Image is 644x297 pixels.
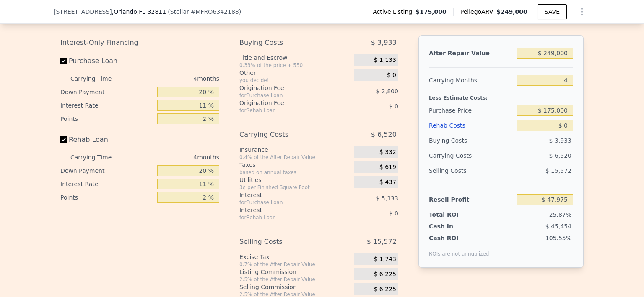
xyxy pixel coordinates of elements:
span: $ 0 [387,72,396,79]
div: Selling Costs [429,163,514,178]
span: $ 6,225 [374,286,396,293]
div: Down Payment [60,85,154,99]
div: Carrying Time [70,72,125,85]
span: $ 45,454 [545,223,571,230]
div: Selling Costs [239,234,333,249]
div: Buying Costs [239,35,333,50]
div: 2.5% of the After Repair Value [239,276,351,283]
span: , FL 32811 [137,8,166,15]
span: Stellar [170,8,189,15]
button: Show Options [574,3,590,20]
div: Resell Profit [429,192,514,207]
span: $ 3,933 [371,35,397,50]
div: for Rehab Loan [239,107,333,114]
span: $ 5,133 [376,195,398,202]
div: 4 months [128,151,219,164]
div: 0.4% of the After Repair Value [239,154,351,161]
span: $ 6,520 [549,152,571,159]
span: $ 15,572 [545,167,571,174]
div: Utilities [239,176,351,184]
span: , Orlando [112,8,166,16]
div: Interest Rate [60,177,154,191]
div: Carrying Costs [429,148,481,163]
div: Carrying Months [429,73,514,88]
div: Interest [239,191,333,199]
span: # MFRO6342188 [191,8,239,15]
div: Total ROI [429,210,481,219]
div: Interest Rate [60,99,154,112]
span: $ 0 [389,103,398,110]
span: $ 6,520 [371,127,397,142]
div: you decide! [239,77,351,84]
span: [STREET_ADDRESS] [54,8,112,16]
div: Down Payment [60,164,154,177]
div: Cash In [429,222,481,230]
span: $ 437 [379,179,396,186]
div: Excise Tax [239,253,351,261]
div: Less Estimate Costs: [429,88,573,103]
div: Carrying Time [70,151,125,164]
span: $ 619 [379,164,396,171]
input: Rehab Loan [60,136,67,143]
div: for Purchase Loan [239,92,333,99]
span: $ 332 [379,148,396,156]
span: $ 0 [389,210,398,217]
div: for Rehab Loan [239,214,333,221]
div: Insurance [239,146,351,154]
input: Purchase Loan [60,58,67,64]
div: Other [239,69,351,77]
div: Origination Fee [239,99,333,107]
span: $249,000 [496,8,527,15]
label: Purchase Loan [60,54,154,69]
div: Listing Commission [239,268,351,276]
span: Active Listing [373,8,415,16]
div: Taxes [239,161,351,169]
div: based on annual taxes [239,169,351,176]
div: 3¢ per Finished Square Foot [239,184,351,191]
span: $ 1,743 [374,256,396,263]
div: Selling Commission [239,283,351,291]
div: Cash ROI [429,234,489,242]
span: $ 6,225 [374,271,396,278]
div: Points [60,191,154,204]
div: Interest-Only Financing [60,35,219,50]
span: $ 3,933 [549,137,571,144]
div: Interest [239,206,333,214]
div: Rehab Costs [429,118,514,133]
div: 4 months [128,72,219,85]
span: 25.87% [549,211,571,218]
div: for Purchase Loan [239,199,333,206]
div: ROIs are not annualized [429,242,489,257]
div: ( ) [168,8,241,16]
div: After Repair Value [429,46,514,61]
div: Purchase Price [429,103,514,118]
div: 0.33% of the price + 550 [239,62,351,69]
span: $175,000 [415,8,447,16]
div: Carrying Costs [239,127,333,142]
button: SAVE [538,4,567,19]
div: Buying Costs [429,133,514,148]
label: Rehab Loan [60,132,154,147]
span: $ 1,133 [374,56,396,64]
span: Pellego ARV [460,8,497,16]
span: 105.55% [545,235,571,241]
div: Origination Fee [239,84,333,92]
span: $ 2,800 [376,88,398,95]
div: Title and Escrow [239,54,351,62]
div: Points [60,112,154,125]
div: 0.7% of the After Repair Value [239,261,351,268]
span: $ 15,572 [367,234,397,249]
